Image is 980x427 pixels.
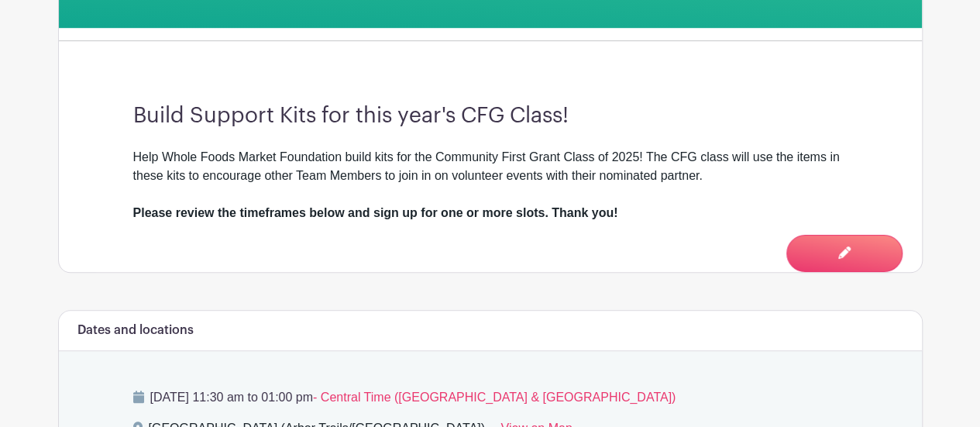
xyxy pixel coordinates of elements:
p: [DATE] 11:30 am to 01:00 pm [133,388,848,407]
h6: Dates and locations [77,323,194,338]
span: - Central Time ([GEOGRAPHIC_DATA] & [GEOGRAPHIC_DATA]) [313,391,676,404]
div: Help Whole Foods Market Foundation build kits for the Community First Grant Class of 2025! The CF... [133,148,848,222]
strong: Please review the timeframes below and sign up for one or more slots. Thank you! [133,206,618,219]
h3: Build Support Kits for this year's CFG Class! [133,103,848,129]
